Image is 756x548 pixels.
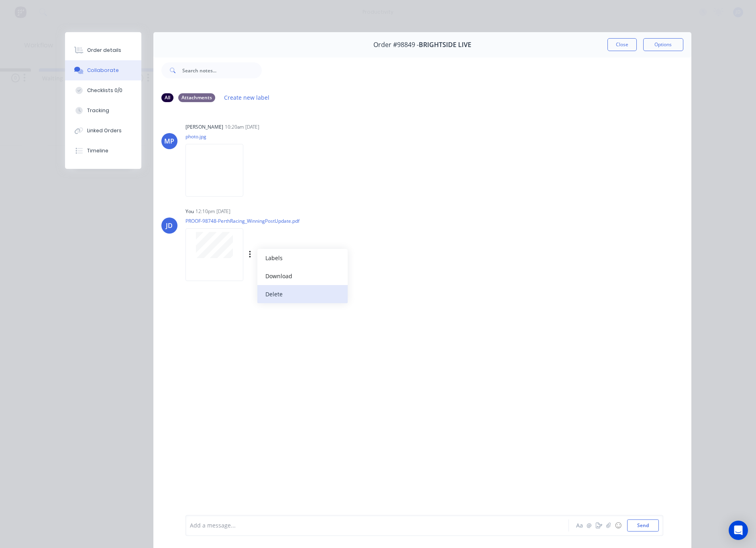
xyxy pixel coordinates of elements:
[585,521,594,530] button: @
[87,107,109,114] div: Tracking
[627,519,659,532] button: Send
[87,67,119,74] div: Collaborate
[182,62,262,78] input: Search notes...
[257,249,348,267] button: Labels
[166,221,173,230] div: JD
[87,87,122,94] div: Checklists 0/0
[225,123,259,131] div: 10:20am [DATE]
[373,41,419,49] span: Order #98849 -
[220,92,274,103] button: Create new label
[575,521,585,530] button: Aa
[185,123,223,131] div: [PERSON_NAME]
[164,136,174,146] div: MP
[257,285,348,303] button: Delete
[185,218,333,224] p: PROOF-98748-PerthRacing_WinningPostUpdate.pdf
[87,147,108,154] div: Timeline
[185,208,194,215] div: You
[419,41,471,49] span: BRIGHTSIDE LIVE
[257,267,348,285] button: Download
[613,521,623,530] button: ☺
[87,47,121,54] div: Order details
[65,101,141,121] button: Tracking
[65,121,141,141] button: Linked Orders
[607,38,637,51] button: Close
[65,60,141,80] button: Collaborate
[178,93,215,102] div: Attachments
[65,141,141,161] button: Timeline
[196,208,230,215] div: 12:10pm [DATE]
[643,38,683,51] button: Options
[185,133,251,140] p: photo.jpg
[87,127,122,134] div: Linked Orders
[729,521,748,540] div: Open Intercom Messenger
[65,40,141,60] button: Order details
[65,80,141,101] button: Checklists 0/0
[161,93,173,102] div: All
